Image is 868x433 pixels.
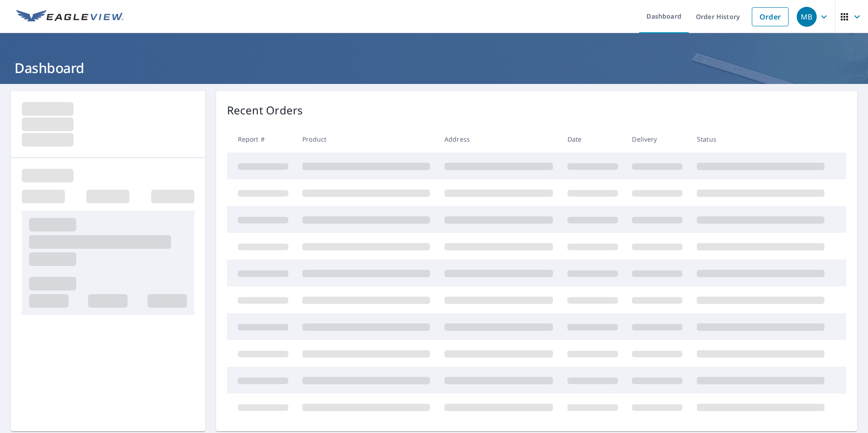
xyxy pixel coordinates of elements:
p: Recent Orders [227,102,303,118]
th: Report # [227,126,296,153]
th: Date [560,126,625,153]
h1: Dashboard [11,59,857,77]
th: Address [437,126,560,153]
th: Product [295,126,437,153]
a: Order [752,7,789,26]
div: MB [797,7,817,27]
th: Delivery [625,126,690,153]
th: Status [690,126,832,153]
img: EV Logo [16,10,123,24]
